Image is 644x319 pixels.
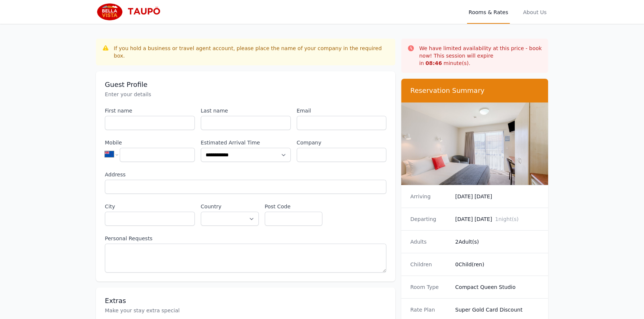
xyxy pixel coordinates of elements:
p: We have limited availability at this price - book now! This session will expire in minute(s). [419,45,542,67]
img: Compact Queen Studio [401,102,548,185]
label: Address [105,171,386,178]
dt: Departing [410,215,449,223]
dt: Room Type [410,283,449,291]
div: If you hold a business or travel agent account, please place the name of your company in the requ... [114,45,389,59]
dt: Rate Plan [410,306,449,313]
strong: 08 : 46 [425,60,442,66]
dt: Children [410,261,449,268]
label: First name [105,107,195,114]
label: Company [297,139,387,146]
dd: Super Gold Card Discount [455,306,539,313]
dd: [DATE] [DATE] [455,193,539,200]
label: Country [201,203,259,210]
h3: Reservation Summary [410,86,539,95]
h3: Guest Profile [105,80,386,89]
p: Enter your details [105,91,386,98]
label: Estimated Arrival Time [201,139,291,146]
img: Bella Vista Taupo [96,3,168,21]
dd: [DATE] [DATE] [455,215,539,223]
h3: Extras [105,296,386,305]
dt: Adults [410,238,449,245]
dt: Arriving [410,193,449,200]
p: Make your stay extra special [105,307,386,314]
label: Personal Requests [105,235,386,242]
dd: 2 Adult(s) [455,238,539,245]
label: Email [297,107,387,114]
dd: Compact Queen Studio [455,283,539,291]
label: Last name [201,107,291,114]
dd: 0 Child(ren) [455,261,539,268]
label: Post Code [265,203,323,210]
label: Mobile [105,139,195,146]
label: City [105,203,195,210]
span: 1 night(s) [495,216,518,222]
